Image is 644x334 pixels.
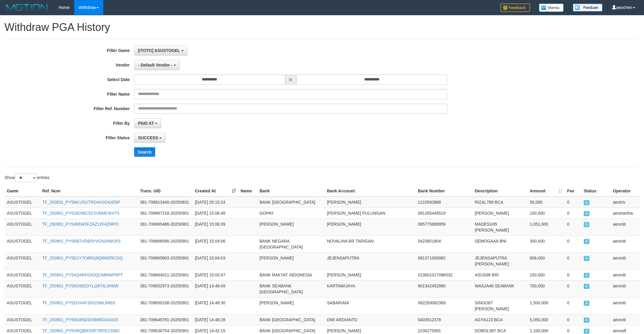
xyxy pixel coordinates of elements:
[257,314,324,325] td: BANK [GEOGRAPHIC_DATA]
[257,208,324,219] td: GOPAY
[193,314,238,325] td: [DATE] 14:48:28
[4,3,50,12] img: MOTION_logo.png
[472,208,527,219] td: [PERSON_NAME]
[610,314,640,325] td: aeorob
[584,301,590,306] span: SUCCESS
[325,219,415,235] td: [PERSON_NAME]
[257,252,324,269] td: [PERSON_NAME]
[138,63,172,67] span: - Default Vendor -
[138,280,193,297] td: 381-709652973-20250901
[325,252,415,269] td: JEJENSAPUTRA
[527,297,565,314] td: 1,500,000
[415,314,472,325] td: 0403512378
[584,222,590,227] span: SUCCESS
[527,269,565,280] td: 150,000
[610,197,640,208] td: aeotriv
[565,197,581,208] td: 0
[193,252,238,269] td: [DATE] 15:04:03
[325,235,415,252] td: NOVALINA BR TARIGAN
[472,269,527,280] td: ASUS96 BRI
[472,197,527,208] td: RIZAL789 BCA
[527,252,565,269] td: 606,000
[500,4,530,12] img: Feedback.jpg
[610,186,640,197] th: Operator
[193,219,238,235] td: [DATE] 15:06:39
[472,235,527,252] td: SEMOGAAA BNI
[610,297,640,314] td: aeorob
[584,256,590,261] span: SUCCESS
[138,208,193,219] td: 381-709667218-20250901
[584,284,590,289] span: SUCCESS
[472,314,527,325] td: AGYA123 BCA
[565,252,581,269] td: 0
[325,280,415,297] td: KARTAWIJAYA
[193,208,238,219] td: [DATE] 15:06:48
[610,208,640,219] td: aeomartha
[138,252,193,269] td: 381-709665803-20250901
[565,235,581,252] td: 0
[134,60,180,70] button: - Default Vendor -
[134,118,161,128] button: PAID AT
[138,314,193,325] td: 381-709649781-20250901
[610,269,640,280] td: aeorob
[415,219,472,235] td: 085775886959
[565,208,581,219] td: 0
[138,269,193,280] td: 381-709664011-20250901
[257,280,324,297] td: BANK SEABANK [GEOGRAPHIC_DATA]
[527,186,565,197] th: Amount: activate to sort column ascending
[42,239,120,243] a: TF_250901_PY5RB7VDB5VVG82HWU53
[527,219,565,235] td: 1,051,000
[584,318,590,323] span: SUCCESS
[193,280,238,297] td: [DATE] 14:48:49
[325,314,415,325] td: DWI ARDIANTO
[4,21,640,33] h1: Withdraw PGA History
[325,197,415,208] td: [PERSON_NAME]
[42,222,119,227] a: TF_250901_PY5465W2FZAZ12F4ZMPO
[134,147,155,157] button: Search
[325,208,415,219] td: [PERSON_NAME] PULUNGAN
[325,186,415,197] th: Bank Account
[325,269,415,280] td: [PERSON_NAME]
[285,75,296,85] span: to
[415,208,472,219] td: 081265448519
[472,280,527,297] td: WASJA46 SEABANK
[138,219,193,235] td: 381-709665486-20250901
[472,219,527,235] td: MADESU05 [PERSON_NAME]
[565,314,581,325] td: 0
[193,235,238,252] td: [DATE] 15:04:06
[257,219,324,235] td: [PERSON_NAME]
[415,280,472,297] td: 901342452990
[415,297,472,314] td: 082293062369
[581,186,611,197] th: Status
[565,280,581,297] td: 0
[584,200,590,205] span: SUCCESS
[42,256,123,260] a: TF_250901_PY5D1Y7O8RQ8QRMZRCGQ
[134,45,187,56] button: [ITOTO] ASUSTOGEL
[193,197,238,208] td: [DATE] 20:15:24
[539,4,564,12] img: Button%20Memo.svg
[527,197,565,208] td: 50,000
[472,186,527,197] th: Description
[565,219,581,235] td: 0
[138,135,158,140] span: SUCCESS
[193,297,238,314] td: [DATE] 14:48:30
[584,239,590,244] span: SUCCESS
[325,297,415,314] td: SABARIANI
[138,186,193,197] th: Trans. UID
[134,133,166,143] button: SUCCESS
[584,273,590,278] span: SUCCESS
[565,186,581,197] th: Fee
[257,186,324,197] th: Bank
[238,186,257,197] th: Name
[138,197,193,208] td: 381-708813440-20250831
[138,235,193,252] td: 381-709666566-20250901
[257,197,324,208] td: BANK [GEOGRAPHIC_DATA]
[527,235,565,252] td: 300,000
[257,235,324,252] td: BANK NEGARA [GEOGRAPHIC_DATA]
[527,314,565,325] td: 5,050,000
[610,252,640,269] td: aeorob
[415,269,472,280] td: 013001017096532
[565,269,581,280] td: 0
[415,197,472,208] td: 1210593868
[138,297,193,314] td: 381-709650108-20250901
